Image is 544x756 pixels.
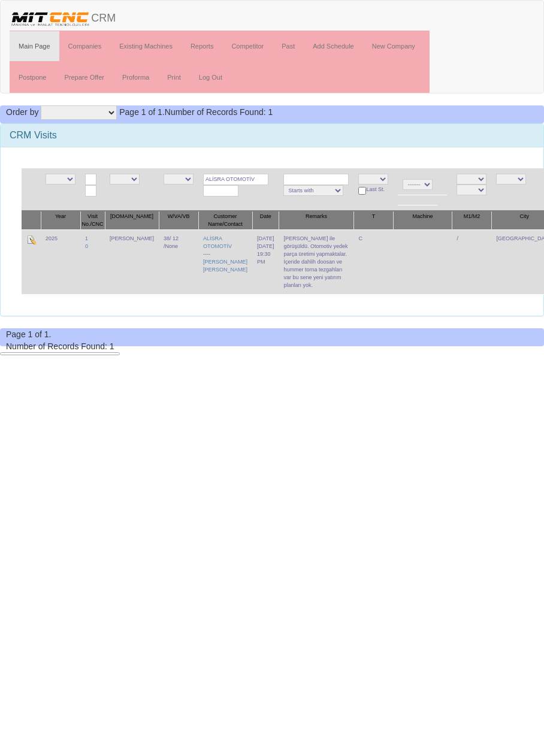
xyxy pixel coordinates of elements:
span: Page 1 of 1. [6,329,52,339]
a: New Company [363,31,424,61]
div: [DATE] 19:30 PM [257,243,274,266]
a: CRM [1,1,125,31]
a: 1 [85,235,88,241]
td: 2025 [41,229,80,294]
th: Date [252,211,279,230]
a: 0 [85,243,88,249]
a: Existing Machines [110,31,182,61]
a: Log Out [190,62,231,92]
td: / [452,229,491,294]
th: Visit No./CNC [80,211,105,230]
th: [DOMAIN_NAME] [105,211,159,230]
a: Postpone [10,62,55,92]
td: C [353,229,393,294]
a: Competitor [222,31,273,61]
td: [PERSON_NAME] [105,229,159,294]
img: Edit [26,235,36,244]
a: Add Schedule [304,31,363,61]
td: 38/ 12 /None [159,229,198,294]
img: header.png [10,10,91,28]
th: Customer Name/Contact [198,211,252,230]
a: Prepare Offer [55,62,113,92]
a: Main Page [10,31,59,61]
a: [PERSON_NAME] [PERSON_NAME] [203,259,247,273]
h3: CRM Visits [10,130,534,141]
a: Proforma [113,62,158,92]
span: Number of Records Found: 1 [119,107,273,117]
span: Number of Records Found: 1 [6,341,114,351]
td: [PERSON_NAME] ile görüşüldü. Otomotiv yedek parça üretimi yapmaktalar. İçeride dahlih doosan ve h... [279,229,353,294]
th: T [353,211,393,230]
td: [DATE] [252,229,279,294]
td: Last St. [353,168,393,211]
a: Companies [59,31,111,61]
th: Remarks [279,211,353,230]
a: ALİSRA OTOMOTİV [203,235,232,249]
th: W/VA/VB [159,211,198,230]
a: Reports [182,31,223,61]
a: Past [273,31,304,61]
th: M1/M2 [452,211,491,230]
th: Machine [393,211,452,230]
th: Year [41,211,80,230]
td: ---- [198,229,252,294]
a: Print [158,62,190,92]
span: Page 1 of 1. [119,107,165,117]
